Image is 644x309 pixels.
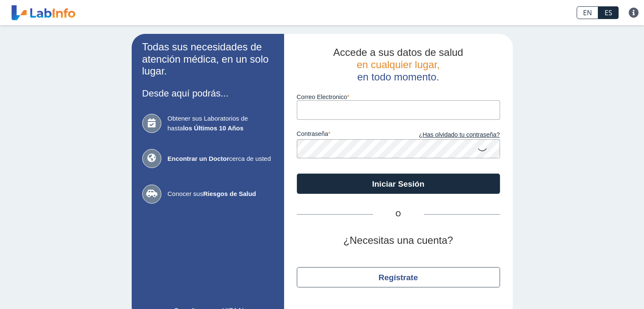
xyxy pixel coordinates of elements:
h2: Todas sus necesidades de atención médica, en un solo lugar. [142,41,274,77]
span: Obtener sus Laboratorios de hasta [168,114,274,133]
h2: ¿Necesitas una cuenta? [297,235,500,247]
a: ¿Has olvidado tu contraseña? [398,130,500,140]
span: en cualquier lugar, [357,59,439,70]
span: cerca de usted [168,154,274,164]
span: O [373,209,424,219]
h3: Desde aquí podrás... [142,88,274,99]
button: Regístrate [297,267,500,287]
span: Accede a sus datos de salud [333,47,463,58]
a: EN [577,6,598,19]
label: contraseña [297,130,398,140]
b: Encontrar un Doctor [168,155,229,162]
label: Correo Electronico [297,94,500,100]
b: los Últimos 10 Años [183,124,243,132]
span: Conocer sus [168,189,274,199]
a: ES [598,6,619,19]
button: Iniciar Sesión [297,174,500,194]
b: Riesgos de Salud [203,190,256,197]
span: en todo momento. [357,71,439,83]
